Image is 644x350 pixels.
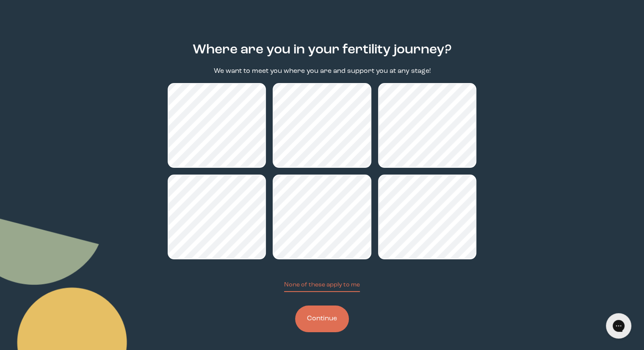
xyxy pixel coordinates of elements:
[295,306,349,332] button: Continue
[214,67,431,76] p: We want to meet you where you are and support you at any stage!
[193,40,452,60] h2: Where are you in your fertility journey?
[602,310,636,342] iframe: Gorgias live chat messenger
[284,281,360,292] button: None of these apply to me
